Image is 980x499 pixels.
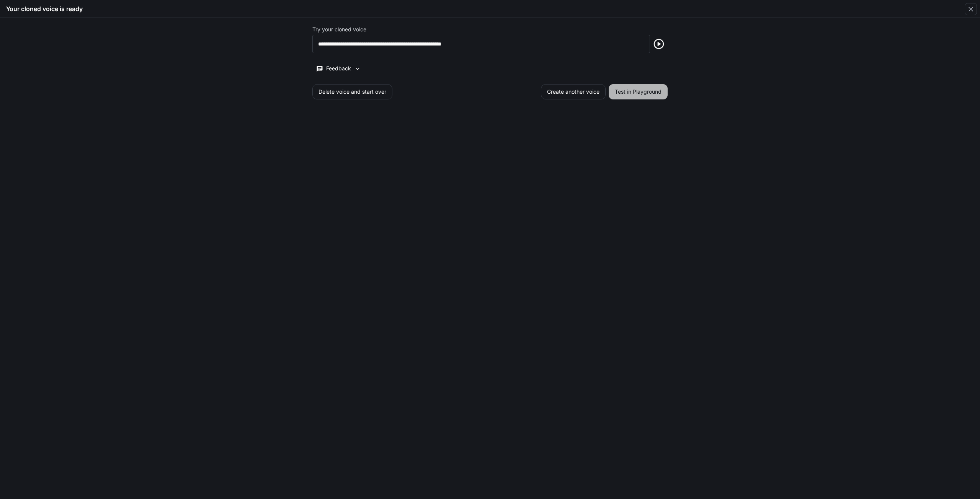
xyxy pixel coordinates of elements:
[541,84,606,99] button: Create another voice
[6,5,83,13] h5: Your cloned voice is ready
[312,62,364,75] button: Feedback
[312,27,366,32] p: Try your cloned voice
[312,84,392,99] button: Delete voice and start over
[609,84,668,99] button: Test in Playground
